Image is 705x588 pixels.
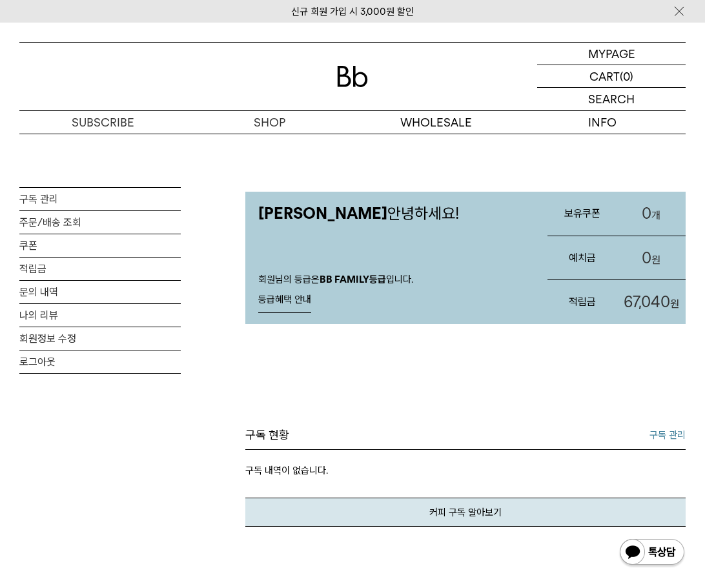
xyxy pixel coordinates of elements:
[537,43,686,65] a: MYPAGE
[291,6,414,17] a: 신규 회원 가입 시 3,000원 할인
[547,285,617,319] h3: 적립금
[620,65,633,87] p: (0)
[617,192,686,236] a: 0개
[547,196,617,230] h3: 보유쿠폰
[19,327,181,350] a: 회원정보 수정
[537,65,686,88] a: CART (0)
[19,211,181,234] a: 주문/배송 조회
[245,261,535,324] div: 회원님의 등급은 입니다.
[245,498,686,527] a: 커피 구독 알아보기
[589,65,620,87] p: CART
[19,258,181,280] a: 적립금
[617,280,686,324] a: 67,040원
[186,111,352,134] a: SHOP
[245,450,686,498] p: 구독 내역이 없습니다.
[19,111,186,134] a: SUBSCRIBE
[624,292,670,311] span: 67,040
[588,88,635,110] p: SEARCH
[19,281,181,303] a: 문의 내역
[547,241,617,275] h3: 예치금
[320,274,386,285] strong: BB FAMILY등급
[618,538,686,569] img: 카카오톡 채널 1:1 채팅 버튼
[649,427,686,443] a: 구독 관리
[258,204,387,223] strong: [PERSON_NAME]
[19,234,181,257] a: 쿠폰
[19,304,181,327] a: 나의 리뷰
[19,350,181,373] a: 로그아웃
[519,111,686,134] p: INFO
[245,427,289,443] h3: 구독 현황
[19,188,181,210] a: 구독 관리
[617,236,686,280] a: 0원
[642,248,651,267] span: 0
[337,66,368,87] img: 로고
[588,43,635,65] p: MYPAGE
[642,204,651,223] span: 0
[352,111,519,134] p: WHOLESALE
[245,192,535,236] p: 안녕하세요!
[258,287,311,313] a: 등급혜택 안내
